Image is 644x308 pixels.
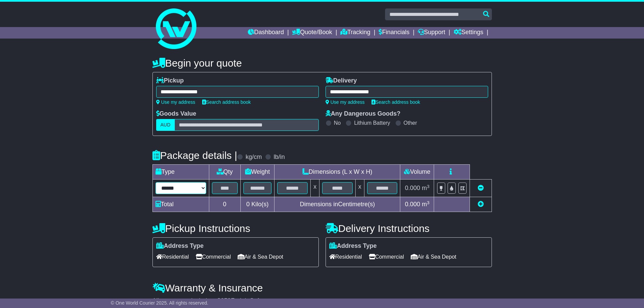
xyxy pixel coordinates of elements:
a: Support [418,27,445,39]
span: Air & Sea Depot [411,252,456,262]
label: Delivery [326,77,357,85]
a: Use my address [326,99,365,105]
td: Kilo(s) [240,197,275,212]
label: kg/cm [245,153,262,161]
label: Goods Value [156,110,196,118]
td: x [311,180,319,197]
label: AUD [156,119,175,131]
div: All our quotes include a $ FreightSafe warranty. [152,297,492,305]
td: Weight [240,165,275,180]
label: Lithium Battery [354,120,390,126]
a: Remove this item [478,185,484,191]
h4: Pickup Instructions [152,223,319,234]
td: x [355,180,364,197]
h4: Delivery Instructions [326,223,492,234]
a: Search address book [202,99,251,105]
td: Dimensions (L x W x H) [275,165,400,180]
td: Total [152,197,209,212]
a: Tracking [340,27,370,39]
h4: Package details | [152,150,237,161]
label: lb/in [273,153,285,161]
label: No [334,120,341,126]
span: 250 [221,297,231,304]
td: 0 [209,197,240,212]
label: Address Type [329,242,377,250]
span: © One World Courier 2025. All rights reserved. [111,300,209,306]
span: Air & Sea Depot [238,252,283,262]
label: Pickup [156,77,184,85]
a: Settings [454,27,483,39]
span: 0.000 [405,185,420,191]
span: 0.000 [405,201,420,208]
span: Commercial [369,252,404,262]
h4: Begin your quote [152,57,492,69]
label: Other [404,120,417,126]
a: Dashboard [248,27,284,39]
td: Volume [400,165,434,180]
h4: Warranty & Insurance [152,282,492,293]
td: Qty [209,165,240,180]
td: Dimensions in Centimetre(s) [275,197,400,212]
span: Residential [156,252,189,262]
a: Add new item [478,201,484,208]
label: Any Dangerous Goods? [326,110,401,118]
span: Commercial [196,252,231,262]
span: m [422,201,430,208]
a: Financials [379,27,409,39]
a: Search address book [372,99,420,105]
td: Type [152,165,209,180]
span: m [422,185,430,191]
a: Quote/Book [292,27,332,39]
a: Use my address [156,99,195,105]
span: 0 [246,201,249,208]
label: Address Type [156,242,204,250]
sup: 3 [427,200,430,205]
sup: 3 [427,184,430,189]
span: Residential [329,252,362,262]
